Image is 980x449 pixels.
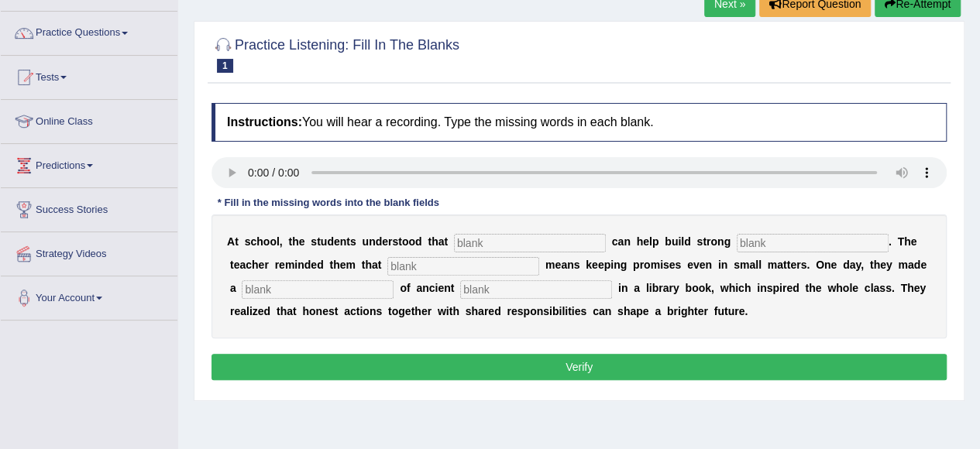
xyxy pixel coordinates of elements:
b: o [263,235,270,248]
b: O [816,259,824,271]
b: t [694,305,698,317]
b: g [621,259,628,271]
b: b [665,235,672,248]
b: h [414,305,421,317]
b: e [790,259,796,271]
b: a [372,259,378,271]
b: h [728,282,735,294]
b: o [843,282,850,294]
b: b [685,282,692,294]
a: Practice Questions [1,12,177,50]
b: a [416,282,422,294]
b: s [328,305,335,317]
b: p [652,235,659,248]
b: t [411,305,415,317]
b: h [333,259,340,271]
b: e [700,259,706,271]
b: h [873,259,880,271]
b: f [714,305,717,317]
b: a [634,282,640,294]
b: i [294,259,297,271]
b: s [311,235,317,248]
b: u [362,235,369,248]
b: a [599,305,605,317]
b: l [849,282,852,294]
b: t [378,259,382,271]
b: c [350,305,356,317]
b: h [836,282,843,294]
b: d [327,235,334,248]
b: h [365,259,372,271]
b: e [920,259,927,271]
b: i [549,305,552,317]
b: , [711,282,714,294]
input: blank [242,280,394,299]
b: h [256,235,263,248]
b: s [574,259,580,271]
b: h [471,305,478,317]
b: o [698,282,705,294]
b: . [889,235,892,248]
b: h [904,235,911,248]
b: n [717,235,724,248]
b: i [435,282,438,294]
b: h [292,235,299,248]
b: a [478,305,484,317]
b: w [438,305,446,317]
b: T [900,282,907,294]
b: l [646,282,649,294]
b: t [356,305,360,317]
b: u [672,235,679,248]
b: a [749,259,755,271]
b: s [350,235,356,248]
b: l [681,235,684,248]
b: n [444,282,451,294]
b: i [572,305,575,317]
b: h [637,235,644,248]
b: p [636,305,643,317]
input: blank [387,257,539,276]
b: s [885,282,892,294]
b: i [610,259,614,271]
b: , [280,235,283,248]
b: d [415,235,422,248]
b: e [643,305,649,317]
b: i [559,305,562,317]
b: t [428,235,432,248]
a: Tests [1,56,177,94]
b: d [843,259,850,271]
b: y [673,282,679,294]
b: d [317,259,324,271]
b: g [681,305,688,317]
b: n [567,259,574,271]
b: s [617,305,624,317]
b: c [250,235,256,248]
b: n [760,282,767,294]
b: z [253,305,258,317]
b: i [565,305,568,317]
b: t [786,259,790,271]
input: blank [460,280,612,299]
b: y [886,259,892,271]
h4: You will hear a recording. Type the missing words in each blank. [211,103,947,142]
b: t [870,259,874,271]
b: t [805,282,809,294]
b: r [796,259,800,271]
b: o [400,282,407,294]
b: e [852,282,858,294]
b: s [518,305,524,317]
b: e [738,305,744,317]
b: c [593,305,599,317]
b: c [612,235,618,248]
b: o [710,235,717,248]
b: c [246,259,252,271]
b: t [451,282,455,294]
b: a [663,282,669,294]
b: o [402,235,409,248]
b: t [235,235,239,248]
b: t [362,259,366,271]
b: a [908,259,914,271]
b: d [914,259,921,271]
b: e [438,282,444,294]
b: g [724,235,731,248]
